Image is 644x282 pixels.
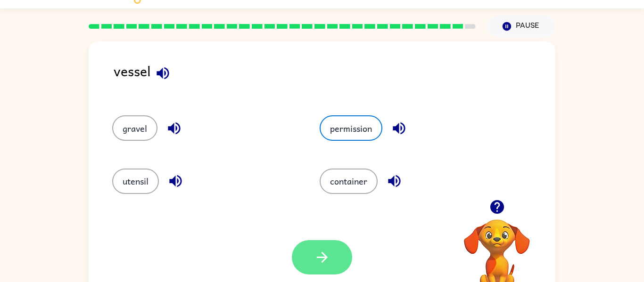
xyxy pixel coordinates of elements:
button: utensil [112,169,159,194]
button: permission [320,115,382,141]
button: container [320,169,378,194]
button: Pause [487,16,555,37]
div: vessel [114,60,555,97]
button: gravel [112,115,157,141]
